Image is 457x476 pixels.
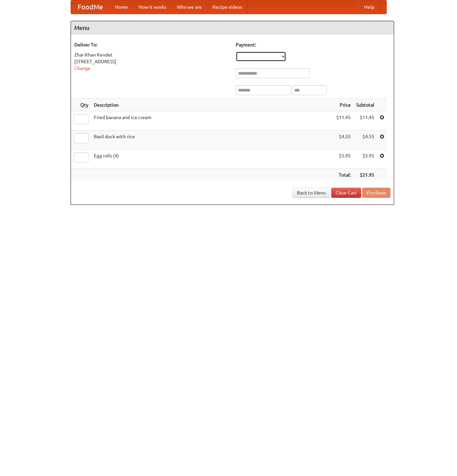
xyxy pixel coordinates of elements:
[74,41,229,48] h5: Deliver To:
[91,111,334,131] td: Fried banana and ice cream
[71,21,394,35] h4: Menu
[353,99,377,111] th: Subtotal
[74,66,90,71] a: Change
[91,131,334,150] td: Basil duck with rice
[293,188,330,198] a: Back to Menu
[71,0,110,14] a: FoodMe
[74,58,229,65] div: [STREET_ADDRESS]
[334,131,353,150] td: $4.55
[334,111,353,131] td: $11.45
[334,169,353,181] th: Total:
[353,150,377,169] td: $5.95
[133,0,172,14] a: How it works
[110,0,133,14] a: Home
[331,188,361,198] a: Clear Cart
[334,150,353,169] td: $5.95
[353,131,377,150] td: $4.55
[172,0,207,14] a: Who we are
[91,99,334,111] th: Description
[353,111,377,131] td: $11.45
[207,0,247,14] a: Recipe videos
[91,150,334,169] td: Egg rolls (4)
[359,0,380,14] a: Help
[353,169,377,181] th: $21.95
[236,41,390,48] h5: Payment:
[362,188,390,198] button: Purchase
[71,99,91,111] th: Qty
[334,99,353,111] th: Price
[74,51,229,58] div: Zhar-Khan Kendet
